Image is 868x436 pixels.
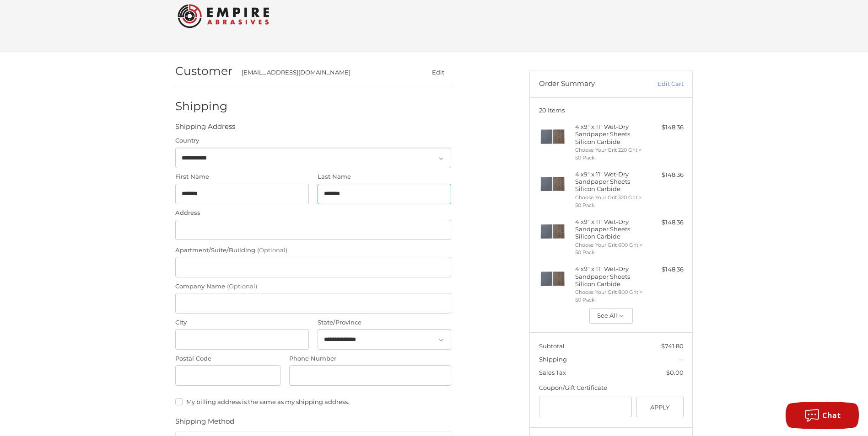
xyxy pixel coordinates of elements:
li: Choose Your Grit 600 Grit > 50 Pack [575,241,645,256]
h3: Order Summary [539,80,637,89]
small: (Optional) [227,282,257,290]
button: Chat [786,402,859,429]
label: State/Province [318,318,451,327]
label: Postal Code [175,354,280,363]
div: $148.36 [647,265,684,274]
legend: Shipping Address [175,122,235,136]
span: Chat [822,410,841,420]
button: Apply [636,397,684,417]
h2: Customer [175,64,232,78]
span: Sales Tax [539,369,566,376]
div: [EMAIL_ADDRESS][DOMAIN_NAME] [242,68,407,77]
legend: Shipping Method [175,416,234,431]
h4: 4 x 9" x 11" Wet-Dry Sandpaper Sheets Silicon Carbide [575,265,645,287]
div: $148.36 [647,170,684,180]
li: Choose Your Grit 800 Grit > 50 Pack [575,288,645,303]
label: Apartment/Suite/Building [175,246,451,255]
div: Coupon/Gift Certificate [539,383,684,393]
button: Edit [425,66,451,79]
h3: 20 Items [539,106,684,114]
div: $148.36 [647,123,684,132]
label: Last Name [318,172,451,181]
label: Phone Number [289,354,451,363]
span: $0.00 [666,369,684,376]
h2: Shipping [175,99,229,113]
span: -- [679,356,684,363]
label: City [175,318,309,327]
li: Choose Your Grit 320 Grit > 50 Pack [575,194,645,209]
div: $148.36 [647,218,684,227]
label: Company Name [175,282,451,291]
label: Address [175,208,451,218]
input: Gift Certificate or Coupon Code [539,397,632,417]
label: My billing address is the same as my shipping address. [175,398,451,405]
span: Subtotal [539,342,565,350]
label: First Name [175,172,309,181]
span: Shipping [539,356,567,363]
a: Edit Cart [637,80,684,89]
h4: 4 x 9" x 11" Wet-Dry Sandpaper Sheets Silicon Carbide [575,170,645,193]
span: $741.80 [661,342,684,350]
small: (Optional) [257,246,287,254]
h4: 4 x 9" x 11" Wet-Dry Sandpaper Sheets Silicon Carbide [575,123,645,145]
label: Country [175,136,451,145]
li: Choose Your Grit 220 Grit > 50 Pack [575,146,645,161]
h4: 4 x 9" x 11" Wet-Dry Sandpaper Sheets Silicon Carbide [575,218,645,240]
button: See All [589,308,633,324]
